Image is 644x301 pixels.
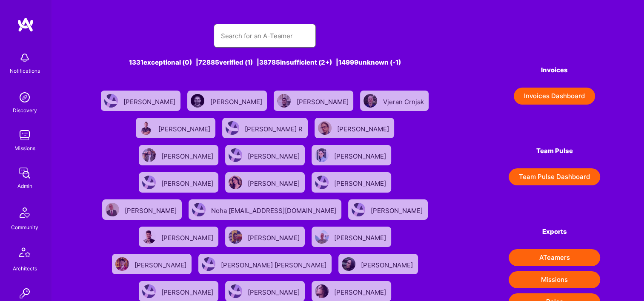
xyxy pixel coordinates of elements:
[308,223,395,250] a: User Avatar[PERSON_NAME]
[135,169,222,196] a: User Avatar[PERSON_NAME]
[135,142,222,169] a: User Avatar[PERSON_NAME]
[334,150,388,161] div: [PERSON_NAME]
[14,244,35,264] img: Architects
[315,284,329,298] img: User Avatar
[229,176,242,189] img: User Avatar
[16,165,33,182] img: admin teamwork
[115,257,129,271] img: User Avatar
[161,231,215,242] div: [PERSON_NAME]
[161,286,215,297] div: [PERSON_NAME]
[211,204,338,215] div: Noha [EMAIL_ADDRESS][DOMAIN_NAME]
[277,94,291,108] img: User Avatar
[248,231,301,242] div: [PERSON_NAME]
[142,284,156,298] img: User Avatar
[97,87,184,114] a: User Avatar[PERSON_NAME]
[16,127,33,144] img: teamwork
[229,230,242,244] img: User Avatar
[16,49,33,66] img: bell
[229,148,242,162] img: User Avatar
[334,286,388,297] div: [PERSON_NAME]
[17,182,32,190] div: Admin
[135,258,188,270] div: [PERSON_NAME]
[342,257,355,271] img: User Avatar
[248,177,301,188] div: [PERSON_NAME]
[334,231,388,242] div: [PERSON_NAME]
[135,223,222,250] a: User Avatar[PERSON_NAME]
[509,88,600,105] a: Invoices Dashboard
[270,87,357,114] a: User Avatar[PERSON_NAME]
[245,122,304,133] div: [PERSON_NAME] R
[509,228,600,236] h4: Exports
[99,196,185,223] a: User Avatar[PERSON_NAME]
[192,203,206,216] img: User Avatar
[509,271,600,288] button: Missions
[509,249,600,266] button: ATeamers
[315,148,329,162] img: User Avatar
[308,169,395,196] a: User Avatar[PERSON_NAME]
[14,144,35,153] div: Missions
[222,223,308,250] a: User Avatar[PERSON_NAME]
[202,257,215,271] img: User Avatar
[318,121,332,135] img: User Avatar
[184,87,270,114] a: User Avatar[PERSON_NAME]
[296,95,350,106] div: [PERSON_NAME]
[514,88,595,105] button: Invoices Dashboard
[95,58,435,67] div: 1331 exceptional (0) | 72885 verified (1) | 38785 insufficient (2+) | 14999 unknown (-1)
[142,176,156,189] img: User Avatar
[11,223,38,232] div: Community
[123,95,177,106] div: [PERSON_NAME]
[337,122,391,133] div: [PERSON_NAME]
[383,95,425,106] div: Vjeran Crnjak
[509,147,600,155] h4: Team Pulse
[16,89,33,106] img: discovery
[109,250,195,278] a: User Avatar[PERSON_NAME]
[229,284,242,298] img: User Avatar
[210,95,263,106] div: [PERSON_NAME]
[158,122,212,133] div: [PERSON_NAME]
[308,142,395,169] a: User Avatar[PERSON_NAME]
[221,258,328,270] div: [PERSON_NAME] [PERSON_NAME]
[132,114,219,142] a: User Avatar[PERSON_NAME]
[222,142,308,169] a: User Avatar[PERSON_NAME]
[142,148,156,162] img: User Avatar
[161,177,215,188] div: [PERSON_NAME]
[195,250,335,278] a: User Avatar[PERSON_NAME] [PERSON_NAME]
[248,150,301,161] div: [PERSON_NAME]
[220,25,309,47] input: Search for an A-Teamer
[17,17,34,32] img: logo
[13,264,37,273] div: Architects
[361,258,415,270] div: [PERSON_NAME]
[104,94,118,108] img: User Avatar
[315,176,329,189] img: User Avatar
[371,204,424,215] div: [PERSON_NAME]
[345,196,431,223] a: User Avatar[PERSON_NAME]
[191,94,204,108] img: User Avatar
[248,286,301,297] div: [PERSON_NAME]
[14,202,35,223] img: Community
[311,114,398,142] a: User Avatar[PERSON_NAME]
[352,203,365,216] img: User Avatar
[226,121,239,135] img: User Avatar
[219,114,311,142] a: User Avatar[PERSON_NAME] R
[357,87,432,114] a: User AvatarVjeran Crnjak
[509,168,600,185] button: Team Pulse Dashboard
[142,230,156,244] img: User Avatar
[13,106,37,115] div: Discovery
[315,230,329,244] img: User Avatar
[10,66,40,75] div: Notifications
[509,66,600,74] h4: Invoices
[161,150,215,161] div: [PERSON_NAME]
[335,250,421,278] a: User Avatar[PERSON_NAME]
[125,204,178,215] div: [PERSON_NAME]
[364,94,377,108] img: User Avatar
[139,121,153,135] img: User Avatar
[222,169,308,196] a: User Avatar[PERSON_NAME]
[185,196,345,223] a: User AvatarNoha [EMAIL_ADDRESS][DOMAIN_NAME]
[106,203,119,216] img: User Avatar
[334,177,388,188] div: [PERSON_NAME]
